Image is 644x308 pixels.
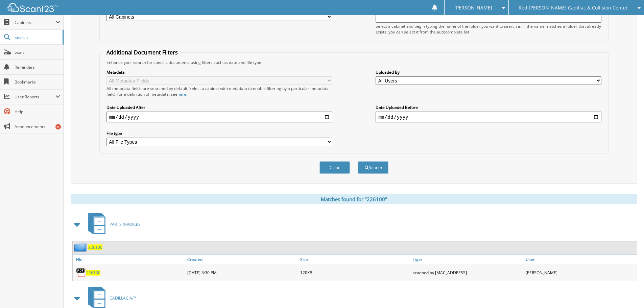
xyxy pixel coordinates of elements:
[15,49,60,55] span: Scan
[55,124,61,129] div: 8
[15,64,60,70] span: Reminders
[519,6,628,10] span: Red [PERSON_NAME] Cadillac & Collision Center
[299,266,411,279] div: 120KB
[15,94,55,100] span: User Reports
[15,109,60,115] span: Help
[71,194,637,204] div: Matches found for "226100"
[86,270,100,276] a: 226100
[106,112,332,122] input: start
[88,244,102,250] a: 226100
[15,124,60,129] span: Announcements
[411,266,524,279] div: scanned by [MAC_ADDRESS]
[376,69,601,75] label: Uploaded By
[74,243,88,252] img: folder2.png
[110,295,136,301] span: CADILLAC A/P
[376,23,601,35] div: Select a cabinet and begin typing the name of the folder you want to search in. If the name match...
[84,211,141,238] a: PARTS INVOICES
[103,49,181,56] legend: Additional Document Filters
[186,255,299,264] a: Created
[15,20,55,25] span: Cabinets
[76,267,86,278] img: PDF.png
[411,255,524,264] a: Type
[299,255,411,264] a: Size
[524,266,637,279] div: [PERSON_NAME]
[186,266,299,279] div: [DATE] 3:30 PM
[319,161,350,174] button: Clear
[106,104,332,110] label: Date Uploaded After
[376,104,601,110] label: Date Uploaded Before
[376,112,601,122] input: end
[177,91,186,97] a: here
[524,255,637,264] a: User
[358,161,388,174] button: Search
[73,255,186,264] a: File
[7,3,57,12] img: scan123-logo-white.svg
[103,60,605,65] div: Enhance your search for specific documents using filters such as date and file type.
[15,79,60,85] span: Bookmarks
[106,69,332,75] label: Metadata
[110,221,141,227] span: PARTS INVOICES
[106,86,332,97] div: All metadata fields are searched by default. Select a cabinet with metadata to enable filtering b...
[454,6,492,10] span: [PERSON_NAME]
[106,131,332,136] label: File type
[15,34,59,40] span: Search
